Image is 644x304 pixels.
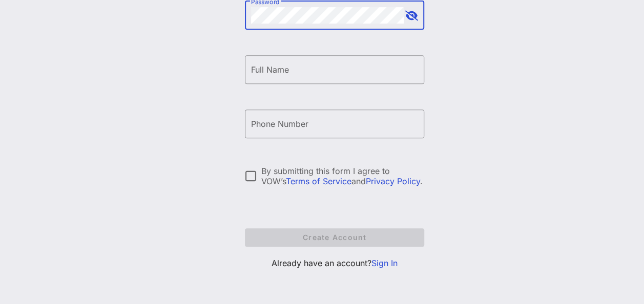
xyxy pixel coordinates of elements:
[261,166,424,186] div: By submitting this form I agree to VOW’s and .
[286,176,351,186] a: Terms of Service
[366,176,420,186] a: Privacy Policy
[245,257,424,269] p: Already have an account?
[371,258,398,268] a: Sign In
[405,11,418,21] button: append icon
